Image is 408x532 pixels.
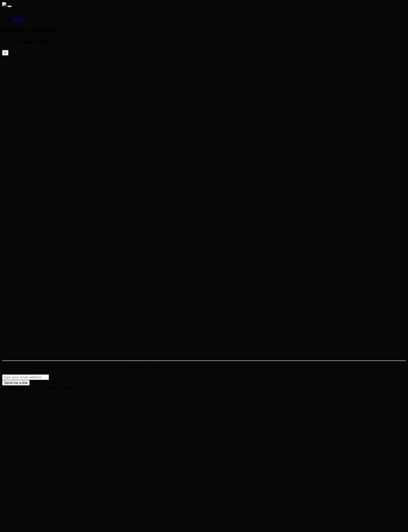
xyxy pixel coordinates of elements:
[2,50,8,56] button: ×
[2,365,406,370] p: Step 1: Enter your email, and we will send you a one-time login link. [DOMAIN_NAME] uses password...
[4,51,6,55] span: ×
[2,2,6,6] img: sparktrade.png
[2,386,406,391] div: Copyright 2025, 721 Investment Systems LLC
[2,56,406,358] iframe: Album Cover for Website without music Widescreen version.mp4
[2,380,30,386] button: Send me a link
[2,27,406,34] h2: Request a login link
[7,6,12,7] button: Toggle navigation
[2,40,406,44] h5: How to Use [DOMAIN_NAME]
[2,374,49,380] input: Type your email address
[13,17,23,22] a: Login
